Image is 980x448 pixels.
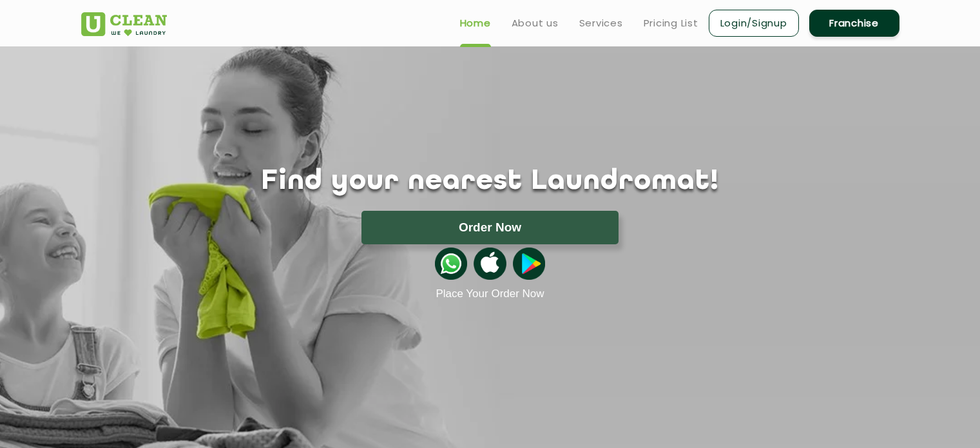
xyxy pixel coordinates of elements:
h1: Find your nearest Laundromat! [72,166,909,198]
a: Place Your Order Now [436,287,544,300]
a: Pricing List [644,15,698,31]
a: Home [460,15,491,31]
a: About us [512,15,559,31]
a: Login/Signup [709,10,799,37]
img: UClean Laundry and Dry Cleaning [81,12,167,36]
img: apple-icon.png [474,248,506,280]
a: Franchise [809,10,899,37]
img: whatsappicon.png [435,248,467,280]
a: Services [579,15,623,31]
img: playstoreicon.png [513,248,545,280]
button: Order Now [361,211,619,244]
